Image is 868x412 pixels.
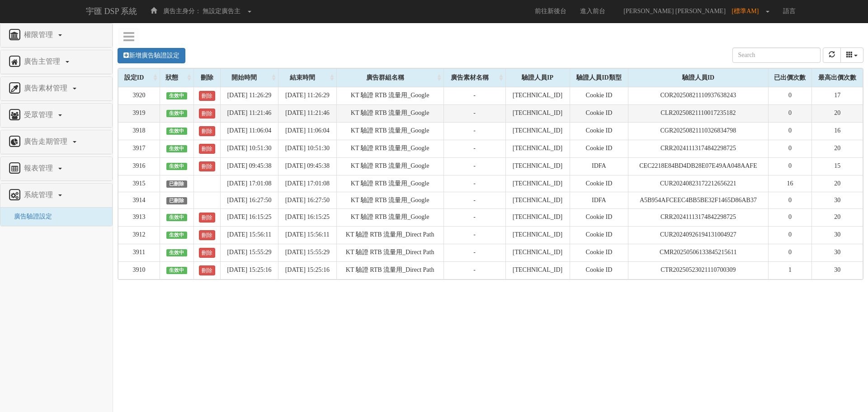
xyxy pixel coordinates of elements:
[505,208,570,226] td: [TECHNICAL_ID]
[570,104,628,122] td: Cookie ID
[628,157,768,175] td: CEC2218E84BD4DB28E07E49AA048AAFE
[220,208,278,226] td: [DATE] 16:15:25
[443,226,505,244] td: -
[768,226,812,244] td: 0
[443,140,505,157] td: -
[278,122,337,140] td: [DATE] 11:06:04
[166,232,187,239] span: 生效中
[199,213,215,223] a: 刪除
[812,157,863,175] td: 15
[199,230,215,240] a: 刪除
[118,69,160,87] div: 設定ID
[220,175,278,192] td: [DATE] 17:01:08
[628,122,768,140] td: CGR20250821110326834798
[194,69,220,87] div: 刪除
[812,261,863,279] td: 30
[220,192,278,208] td: [DATE] 16:27:50
[166,197,187,204] span: 已刪除
[505,175,570,192] td: [TECHNICAL_ID]
[166,163,187,170] span: 生效中
[336,157,443,175] td: KT 驗證 RTB 流量用_Google
[812,122,863,140] td: 16
[163,8,201,14] span: 廣告主身分：
[220,244,278,261] td: [DATE] 15:55:29
[336,226,443,244] td: KT 驗證 RTB 流量用_Direct Path
[628,226,768,244] td: CUR20240926194131004927
[199,126,215,136] a: 刪除
[840,47,864,63] div: Columns
[118,140,160,157] td: 3917
[505,140,570,157] td: [TECHNICAL_ID]
[443,104,505,122] td: -
[220,261,278,279] td: [DATE] 15:25:16
[118,175,160,192] td: 3915
[768,192,812,208] td: 0
[628,69,768,87] div: 驗證人員ID
[278,261,337,279] td: [DATE] 15:25:16
[812,175,863,192] td: 20
[336,87,443,104] td: KT 驗證 RTB 流量用_Google
[768,244,812,261] td: 0
[7,28,105,43] a: 權限管理
[7,213,52,220] a: 廣告驗證設定
[7,135,105,149] a: 廣告走期管理
[118,104,160,122] td: 3919
[7,81,105,96] a: 廣告素材管理
[203,8,241,14] span: 無設定廣告主
[444,69,505,87] div: 廣告素材名稱
[628,208,768,226] td: CRR20241113174842298725
[840,47,864,63] button: columns
[505,104,570,122] td: [TECHNICAL_ID]
[7,188,105,203] a: 系統管理
[220,104,278,122] td: [DATE] 11:21:46
[337,69,443,87] div: 廣告群組名稱
[570,244,628,261] td: Cookie ID
[220,87,278,104] td: [DATE] 11:26:29
[570,226,628,244] td: Cookie ID
[336,244,443,261] td: KT 驗證 RTB 流量用_Direct Path
[812,87,863,104] td: 17
[505,87,570,104] td: [TECHNICAL_ID]
[732,8,764,14] span: [標準AM]
[628,104,768,122] td: CLR20250821110017235182
[336,140,443,157] td: KT 驗證 RTB 流量用_Google
[812,140,863,157] td: 20
[443,244,505,261] td: -
[570,87,628,104] td: Cookie ID
[769,69,812,87] div: 已出價次數
[443,122,505,140] td: -
[443,208,505,226] td: -
[220,226,278,244] td: [DATE] 15:56:11
[220,140,278,157] td: [DATE] 10:51:30
[570,122,628,140] td: Cookie ID
[199,91,215,101] a: 刪除
[619,8,730,14] span: [PERSON_NAME] [PERSON_NAME]
[221,69,278,87] div: 開始時間
[336,104,443,122] td: KT 驗證 RTB 流量用_Google
[768,87,812,104] td: 0
[443,261,505,279] td: -
[768,157,812,175] td: 0
[22,137,72,145] span: 廣告走期管理
[768,104,812,122] td: 0
[22,191,57,199] span: 系統管理
[506,69,570,87] div: 驗證人員IP
[166,128,187,135] span: 生效中
[160,69,193,87] div: 狀態
[336,208,443,226] td: KT 驗證 RTB 流量用_Google
[199,161,215,171] a: 刪除
[118,261,160,279] td: 3910
[118,48,185,63] a: 新增廣告驗證設定
[505,192,570,208] td: [TECHNICAL_ID]
[166,145,187,152] span: 生效中
[570,175,628,192] td: Cookie ID
[336,261,443,279] td: KT 驗證 RTB 流量用_Direct Path
[570,157,628,175] td: IDFA
[118,192,160,208] td: 3914
[278,104,337,122] td: [DATE] 11:21:46
[505,261,570,279] td: [TECHNICAL_ID]
[443,175,505,192] td: -
[118,157,160,175] td: 3916
[570,208,628,226] td: Cookie ID
[336,175,443,192] td: KT 驗證 RTB 流量用_Google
